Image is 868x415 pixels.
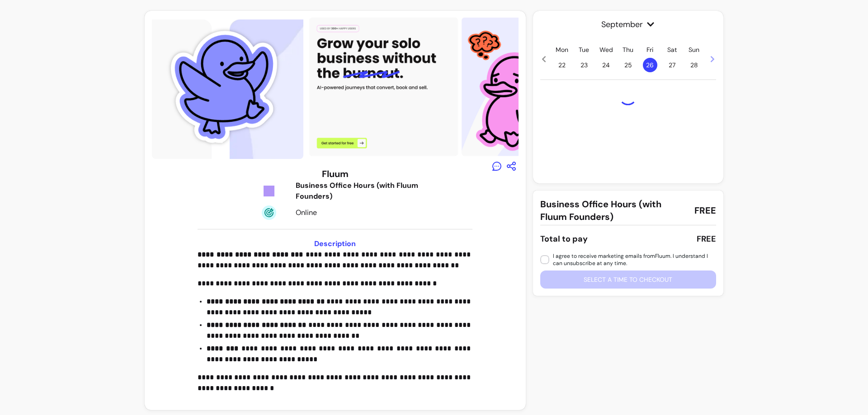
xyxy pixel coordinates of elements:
span: 27 [665,58,679,72]
h3: Fluum [322,168,349,180]
img: https://d3pz9znudhj10h.cloudfront.net/83906dca-93fa-4341-909b-8588e63e9608 [307,14,574,159]
span: 23 [577,58,591,72]
span: Business Office Hours (with Fluum Founders) [540,198,687,223]
p: Thu [623,45,633,54]
p: Mon [556,45,568,54]
span: September [540,18,716,31]
span: 24 [599,58,613,72]
span: FREE [694,204,716,217]
img: Tickets Icon [262,184,276,198]
p: Sat [667,45,677,54]
h3: Description [198,238,472,249]
div: Online [296,207,424,218]
p: Sun [689,45,699,54]
p: Tue [579,45,589,54]
div: Total to pay [540,233,588,245]
p: Wed [599,45,613,54]
p: Fri [646,45,653,54]
span: 26 [643,58,657,72]
div: Loading [619,87,637,105]
div: Business Office Hours (with Fluum Founders) [296,180,424,202]
div: FREE [697,233,716,245]
img: https://d3pz9znudhj10h.cloudfront.net/e3a06fcc-39e8-4e63-be41-05ac0ed68be5 [152,14,303,159]
span: 28 [687,58,701,72]
span: 22 [555,58,569,72]
span: 25 [621,58,635,72]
